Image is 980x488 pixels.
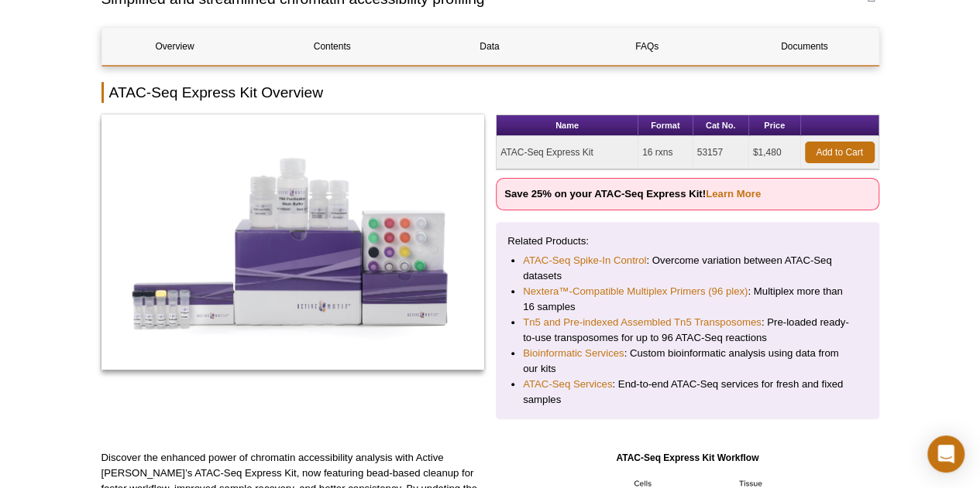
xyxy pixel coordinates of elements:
a: Learn More [706,188,761,200]
a: ATAC-Seq Services [523,377,612,392]
a: Documents [731,28,877,65]
li: : Multiplex more than 16 samples [523,284,852,315]
a: Overview [102,28,248,65]
div: Open Intercom Messenger [927,435,965,473]
a: Contents [260,28,405,65]
th: Name [497,115,638,136]
li: : Custom bioinformatic analysis using data from our kits [523,346,852,377]
strong: ATAC-Seq Express Kit Workflow [616,452,758,463]
p: Related Products: [507,234,868,249]
a: Add to Cart [805,142,875,163]
li: : End-to-end ATAC-Seq services for fresh and fixed samples [523,377,852,408]
a: Data [417,28,562,65]
a: ATAC-Seq Spike-In Control [523,253,646,268]
th: Cat No. [693,115,749,136]
a: Bioinformatic Services [523,346,624,361]
td: $1,480 [749,136,801,169]
td: ATAC-Seq Express Kit [497,136,638,169]
li: : Pre-loaded ready-to-use transposomes for up to 96 ATAC-Seq reactions [523,315,852,346]
td: 16 rxns [638,136,693,169]
a: FAQs [574,28,720,65]
strong: Save 25% on your ATAC-Seq Express Kit! [504,188,761,200]
th: Price [749,115,801,136]
a: Tn5 and Pre-indexed Assembled Tn5 Transposomes [523,315,762,330]
td: 53157 [693,136,749,169]
a: Nextera™-Compatible Multiplex Primers (96 plex) [523,284,748,299]
th: Format [638,115,693,136]
img: ATAC-Seq Express Kit [101,114,485,370]
li: : Overcome variation between ATAC-Seq datasets [523,253,852,284]
h2: ATAC-Seq Express Kit Overview [101,82,879,103]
